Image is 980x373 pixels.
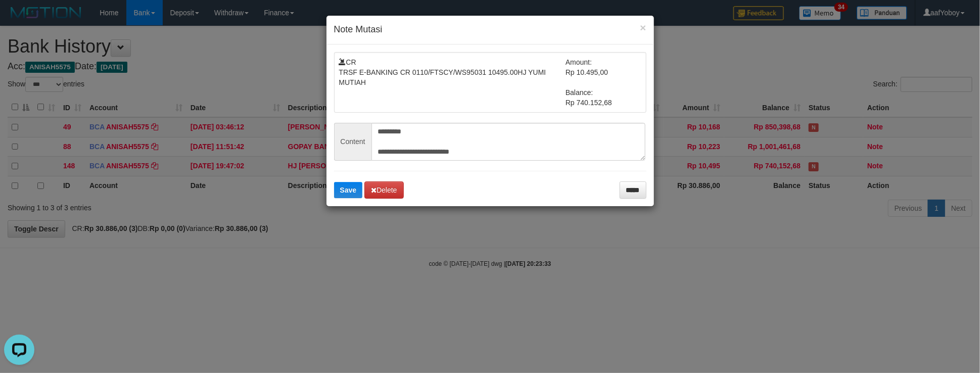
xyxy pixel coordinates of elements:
td: CR TRSF E-BANKING CR 0110/FTSCY/WS95031 10495.00HJ YUMI MUTIAH [339,57,566,108]
h4: Note Mutasi [334,23,646,36]
span: Delete [371,186,397,194]
button: × [640,22,646,33]
button: Save [334,182,363,198]
span: Content [334,123,371,161]
span: Save [340,186,357,194]
button: Delete [364,181,403,199]
td: Amount: Rp 10.495,00 Balance: Rp 740.152,68 [566,57,641,108]
button: Open LiveChat chat widget [4,4,34,34]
